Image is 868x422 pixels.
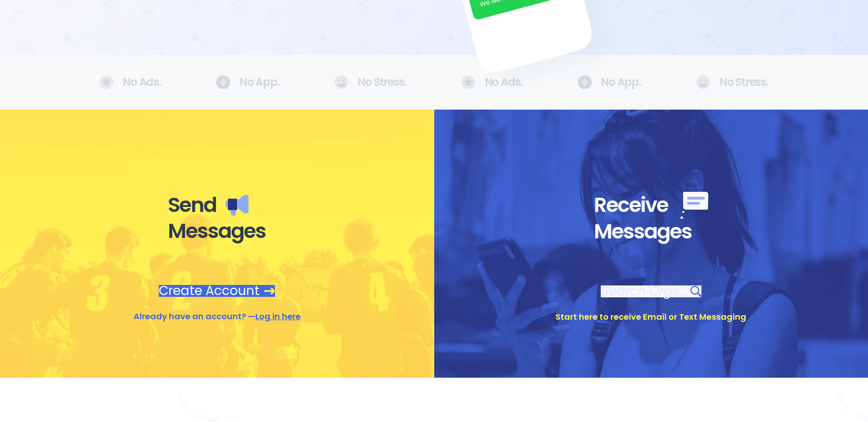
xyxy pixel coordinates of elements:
a: Log in here [255,311,301,322]
div: Receive [594,192,708,219]
div: No Stress. [334,75,406,89]
img: No Ads. [577,75,592,89]
img: No Ads. [462,75,475,90]
div: No App. [577,75,641,89]
div: No Ads. [462,75,523,90]
img: No Ads. [696,75,710,89]
a: Create Account [159,285,275,297]
div: No Stress. [696,75,768,89]
div: Messages [594,219,708,244]
div: Start here to receive Email or Text Messaging [555,311,746,323]
div: Already have an account? — [134,311,301,322]
img: No Ads. [100,75,113,90]
img: Send messages [226,195,248,216]
img: No Ads. [334,75,348,89]
div: No Ads. [100,75,161,90]
div: No App. [216,75,280,89]
img: Receive messages [680,192,708,219]
a: Search Orgs… [601,285,701,297]
div: Messages [168,218,266,244]
div: Send [168,192,266,218]
img: No Ads. [216,75,230,89]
